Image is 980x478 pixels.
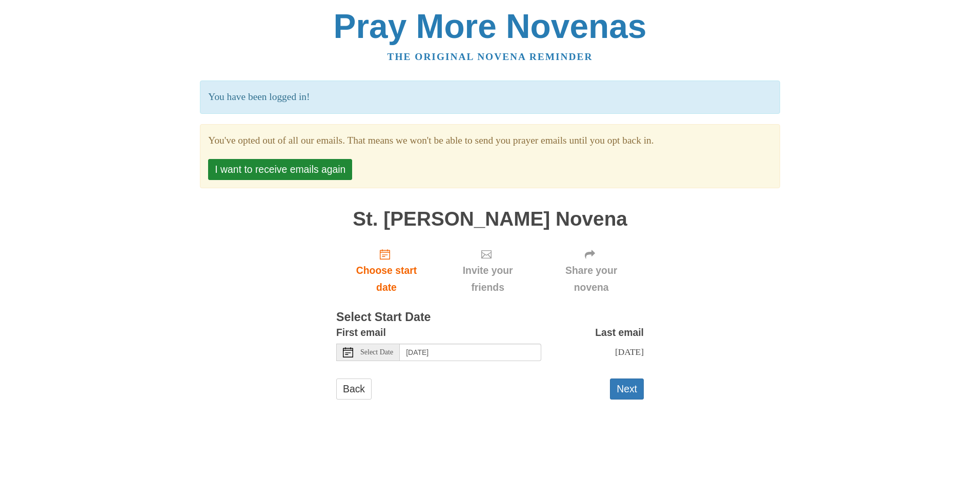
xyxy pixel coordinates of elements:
div: Click "Next" to confirm your start date first. [437,240,539,301]
section: You've opted out of all our emails. That means we won't be able to send you prayer emails until y... [208,132,771,149]
a: Back [336,379,372,400]
a: The original novena reminder [387,51,593,62]
span: Choose start date [346,262,426,296]
a: Choose start date [336,240,437,301]
label: Last email [595,324,644,341]
div: Click "Next" to confirm your start date first. [539,240,644,301]
p: You have been logged in! [200,81,780,114]
span: Invite your friends [447,262,528,296]
a: Pray More Novenas [334,7,647,45]
h1: St. [PERSON_NAME] Novena [336,208,644,230]
label: First email [336,324,386,341]
h3: Select Start Date [336,311,644,324]
button: Next [610,379,644,400]
button: I want to receive emails again [208,159,352,180]
span: [DATE] [615,347,644,357]
span: Share your novena [549,262,634,296]
span: Select Date [360,349,393,356]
